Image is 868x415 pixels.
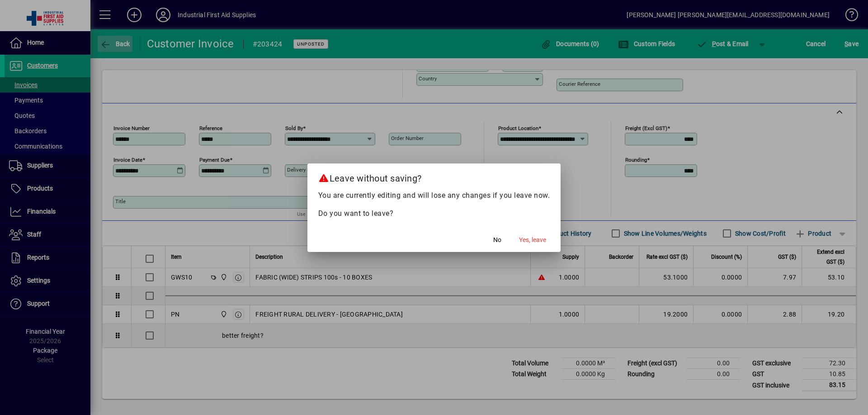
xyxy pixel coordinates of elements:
p: Do you want to leave? [318,208,550,219]
p: You are currently editing and will lose any changes if you leave now. [318,190,550,201]
h2: Leave without saving? [307,163,561,190]
button: No [483,232,512,248]
span: Yes, leave [519,235,546,245]
button: Yes, leave [515,232,550,248]
span: No [493,235,501,245]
